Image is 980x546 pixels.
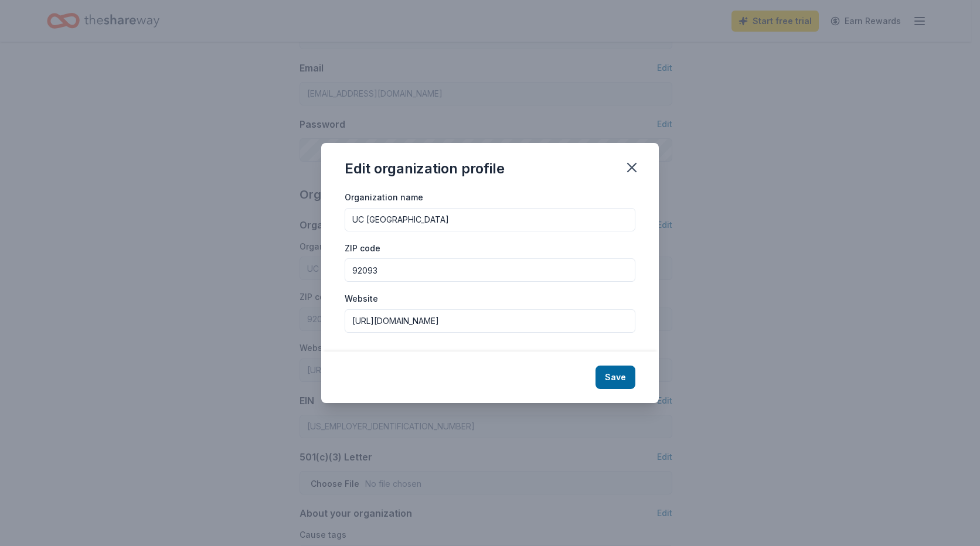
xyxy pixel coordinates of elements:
input: 12345 (U.S. only) [345,258,635,282]
label: ZIP code [345,243,380,254]
div: Edit organization profile [345,159,505,178]
button: Save [596,366,635,389]
label: Website [345,293,378,305]
label: Organization name [345,192,423,203]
